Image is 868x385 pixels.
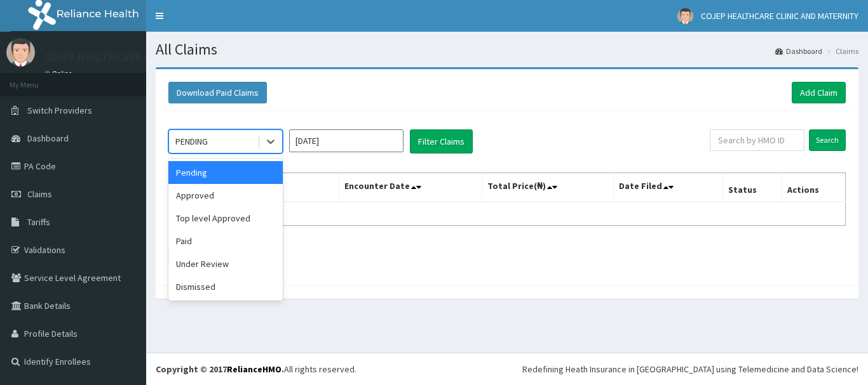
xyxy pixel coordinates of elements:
a: Online [44,69,75,78]
div: PENDING [175,135,208,148]
button: Download Paid Claims [168,82,267,103]
a: RelianceHMO [227,363,281,375]
div: Top level Approved [168,207,283,230]
span: Switch Providers [27,105,92,116]
th: Status [723,173,782,202]
th: Date Filed [614,173,723,202]
img: User Image [677,8,693,24]
h1: All Claims [156,41,858,58]
span: Tariffs [27,216,50,228]
button: Filter Claims [410,129,473,153]
th: Total Price(₦) [482,173,614,202]
img: User Image [6,38,35,67]
div: Dismissed [168,275,283,298]
strong: Copyright © 2017 . [156,363,284,375]
a: Dashboard [775,46,822,56]
div: Pending [168,161,283,184]
div: Approved [168,184,283,207]
div: Redefining Heath Insurance in [GEOGRAPHIC_DATA] using Telemedicine and Data Science! [522,363,858,375]
input: Search [809,129,846,151]
span: COJEP HEALTHCARE CLINIC AND MATERNITY [701,10,858,22]
div: Under Review [168,252,283,275]
p: COJEP HEALTHCARE CLINIC AND MATERNITY [44,51,258,63]
a: Add Claim [792,82,846,103]
input: Select Month and Year [289,129,403,152]
span: Claims [27,188,52,200]
th: Encounter Date [339,173,482,202]
input: Search by HMO ID [710,129,804,151]
div: Paid [168,230,283,252]
th: Actions [782,173,845,202]
footer: All rights reserved. [146,353,868,385]
li: Claims [824,46,858,56]
span: Dashboard [27,133,69,144]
